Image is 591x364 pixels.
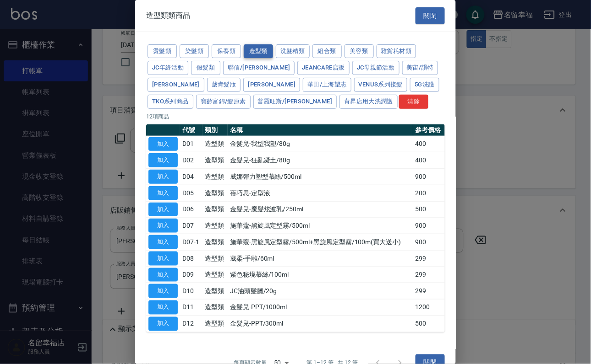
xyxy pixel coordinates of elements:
td: 299 [413,283,445,300]
td: 900 [413,218,445,234]
td: 金髮兒-PPT/300ml [228,316,413,332]
td: 造型類 [202,169,228,185]
p: 12 項商品 [146,112,445,121]
td: 造型類 [202,267,228,283]
button: 造型類 [244,44,273,59]
button: 組合類 [312,44,342,59]
td: 金髮兒-PPT/1000ml [228,300,413,316]
td: D06 [180,201,202,218]
td: 葳柔-手雕/60ml [228,250,413,267]
button: [PERSON_NAME] [148,78,204,92]
td: D08 [180,250,202,267]
td: 造型類 [202,201,228,218]
td: 造型類 [202,136,228,152]
button: 清除 [399,95,428,109]
button: 加入 [148,186,178,200]
td: 施華蔻-黑旋風定型霧/500ml+黑旋風定型霧/100m(買大送小) [228,234,413,251]
button: 加入 [148,137,178,151]
td: 造型類 [202,283,228,300]
span: 造型類類商品 [146,11,190,20]
td: 造型類 [202,234,228,251]
th: 參考價格 [413,124,445,136]
td: 299 [413,250,445,267]
td: 造型類 [202,218,228,234]
button: TKO系列商品 [148,95,193,109]
td: 500 [413,201,445,218]
td: D07-1 [180,234,202,251]
td: 金髮兒-狂亂凝土/80g [228,152,413,169]
td: D07 [180,218,202,234]
th: 類別 [202,124,228,136]
td: 金髮兒-魔髮炫波乳/250ml [228,201,413,218]
td: 造型類 [202,152,228,169]
td: D11 [180,300,202,316]
button: 葳肯髮妝 [207,78,241,92]
td: 1200 [413,300,445,316]
button: 美容類 [345,44,374,59]
button: 加入 [148,284,178,298]
td: 造型類 [202,250,228,267]
button: 燙髮類 [148,44,177,59]
button: 加入 [148,170,178,184]
button: 加入 [148,153,178,167]
button: 保養類 [212,44,241,59]
td: 造型類 [202,316,228,332]
td: 500 [413,316,445,332]
button: 寶齡富錦/髮原素 [196,95,251,109]
td: D09 [180,267,202,283]
button: 關閉 [416,7,445,24]
button: 美宙/韻特 [402,61,438,75]
button: 普羅旺斯/[PERSON_NAME] [253,95,337,109]
td: D05 [180,185,202,201]
td: D10 [180,283,202,300]
button: 假髮類 [191,61,220,75]
td: 900 [413,169,445,185]
td: D01 [180,136,202,152]
td: D04 [180,169,202,185]
td: 施華蔻-黑旋風定型霧/500ml [228,218,413,234]
button: 加入 [148,219,178,233]
button: [PERSON_NAME] [243,78,300,92]
button: JeanCare店販 [297,61,350,75]
td: 200 [413,185,445,201]
th: 名稱 [228,124,413,136]
button: 聯信/[PERSON_NAME] [223,61,295,75]
button: JC年終活動 [148,61,188,75]
td: 造型類 [202,185,228,201]
button: 育昇店用大洗潤護 [339,95,398,109]
button: 加入 [148,317,178,331]
button: 加入 [148,252,178,266]
button: 加入 [148,300,178,315]
td: 400 [413,136,445,152]
button: 加入 [148,268,178,282]
button: JC母親節活動 [352,61,399,75]
td: 900 [413,234,445,251]
td: 紫色秘境慕絲/100ml [228,267,413,283]
button: 加入 [148,235,178,249]
td: 造型類 [202,300,228,316]
td: 威娜彈力塑型慕絲/500ml [228,169,413,185]
td: 299 [413,267,445,283]
button: Venus系列接髮 [354,78,407,92]
td: D12 [180,316,202,332]
button: 洗髮精類 [276,44,310,59]
td: D02 [180,152,202,169]
button: 染髮類 [180,44,209,59]
td: 蓓巧思-定型液 [228,185,413,201]
th: 代號 [180,124,202,136]
td: 金髮兒-我型我塑/80g [228,136,413,152]
td: JC油頭髮臘/20g [228,283,413,300]
button: 華田/上海望志 [303,78,351,92]
button: 加入 [148,203,178,217]
td: 400 [413,152,445,169]
button: 雜貨耗材類 [377,44,416,59]
button: 5G洗護 [410,78,439,92]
